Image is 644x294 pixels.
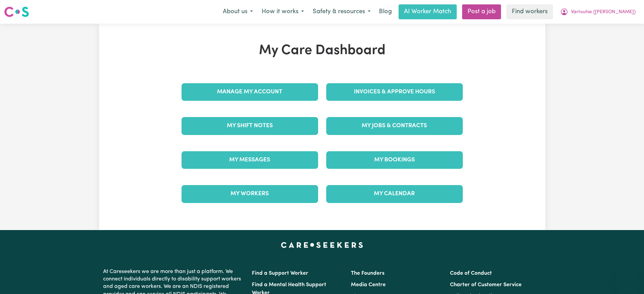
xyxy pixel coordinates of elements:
[351,271,384,276] a: The Founders
[326,185,463,203] a: My Calendar
[556,5,640,19] button: My Account
[177,43,467,59] h1: My Care Dashboard
[351,282,386,288] a: Media Centre
[308,5,375,19] button: Safety & resources
[462,4,501,19] a: Post a job
[182,185,318,203] a: My Workers
[182,117,318,135] a: My Shift Notes
[326,117,463,135] a: My Jobs & Contracts
[399,4,457,19] a: AI Worker Match
[450,282,522,288] a: Charter of Customer Service
[182,83,318,101] a: Manage My Account
[506,4,553,19] a: Find workers
[571,8,636,16] span: Vartouhie ([PERSON_NAME])
[252,271,308,276] a: Find a Support Worker
[617,267,639,289] iframe: Button to launch messaging window
[182,151,318,169] a: My Messages
[281,242,363,248] a: Careseekers home page
[450,271,492,276] a: Code of Conduct
[257,5,308,19] button: How it works
[375,4,396,19] a: Blog
[326,151,463,169] a: My Bookings
[4,4,29,20] a: Careseekers logo
[326,83,463,101] a: Invoices & Approve Hours
[218,5,257,19] button: About us
[4,6,29,18] img: Careseekers logo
